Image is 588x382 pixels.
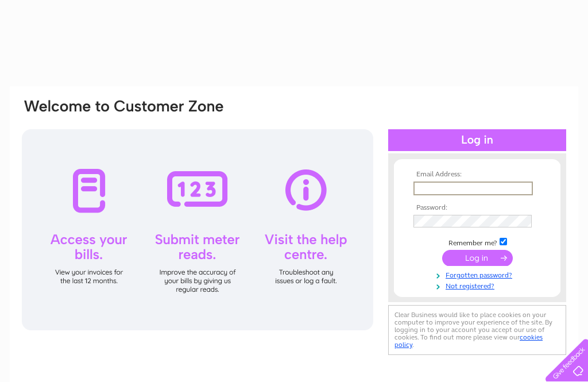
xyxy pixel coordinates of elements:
[411,204,544,212] th: Password:
[411,171,544,179] th: Email Address:
[388,305,566,355] div: Clear Business would like to place cookies on your computer to improve your experience of the sit...
[413,280,544,291] a: Not registered?
[413,269,544,280] a: Forgotten password?
[411,236,544,248] td: Remember me?
[442,250,513,266] input: Submit
[394,333,543,349] a: cookies policy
